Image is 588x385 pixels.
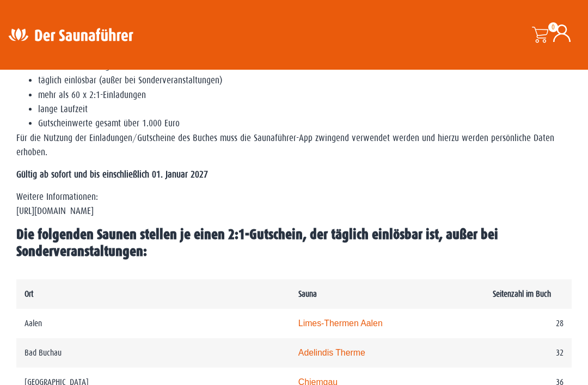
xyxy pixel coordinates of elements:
[548,22,558,32] span: 0
[38,102,572,117] li: lange Laufzeit
[298,289,317,298] b: Sauna
[16,309,290,338] td: Aalen
[24,289,33,298] b: Ort
[16,169,208,180] strong: Gültig ab sofort und bis einschließlich 01. Januar 2027
[485,309,572,338] td: 28
[38,117,572,131] li: Gutscheinwerte gesamt über 1.000 Euro
[16,190,572,219] p: Weitere Informationen: [URL][DOMAIN_NAME]
[485,338,572,368] td: 32
[16,131,572,160] p: Für die Nutzung der Einladungen/Gutscheine des Buches muss die Saunaführer-App zwingend verwendet...
[38,74,572,88] li: täglich einlösbar (außer bei Sonderveranstaltungen)
[16,227,498,259] span: Die folgenden Saunen stellen je einen 2:1-Gutschein, der täglich einlösbar ist, außer bei Sonderv...
[298,348,365,357] a: Adelindis Therme
[16,338,290,368] td: Bad Buchau
[493,289,551,298] b: Seitenzahl im Buch
[298,319,383,328] a: Limes-Thermen Aalen
[38,88,572,102] li: mehr als 60 x 2:1-Einladungen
